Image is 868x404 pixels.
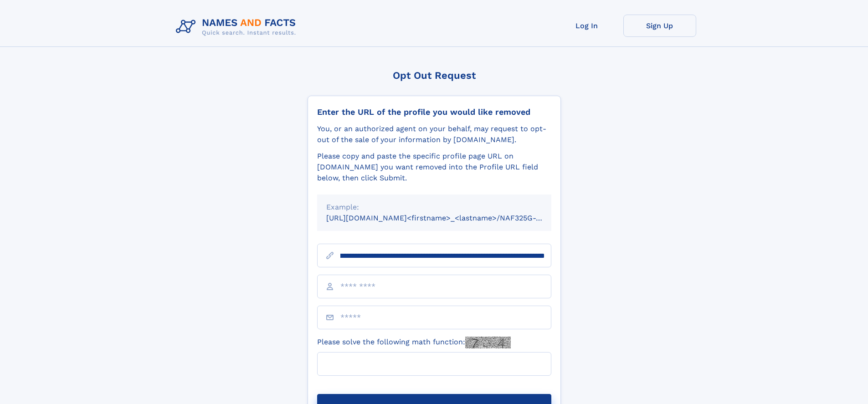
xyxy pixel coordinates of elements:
[317,151,551,184] div: Please copy and paste the specific profile page URL on [DOMAIN_NAME] you want removed into the Pr...
[317,107,551,117] div: Enter the URL of the profile you would like removed
[317,123,551,145] div: You, or an authorized agent on your behalf, may request to opt-out of the sale of your informatio...
[623,15,696,37] a: Sign Up
[308,70,561,81] div: Opt Out Request
[550,15,623,37] a: Log In
[317,337,511,348] label: Please solve the following math function:
[172,15,303,39] img: Logo Names and Facts
[326,202,542,213] div: Example:
[326,214,569,222] small: [URL][DOMAIN_NAME]<firstname>_<lastname>/NAF325G-xxxxxxxx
